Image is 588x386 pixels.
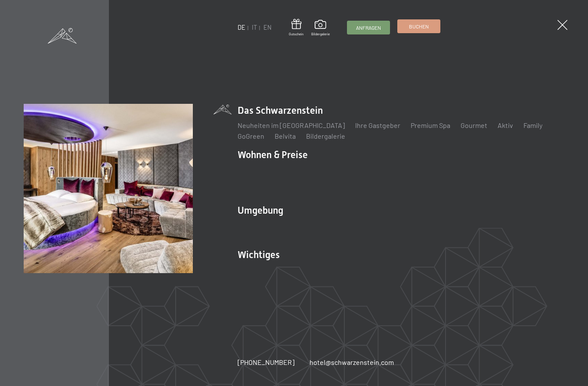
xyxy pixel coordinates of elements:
[347,21,390,34] a: Anfragen
[523,121,542,129] a: Family
[311,20,330,36] a: Bildergalerie
[238,358,294,367] a: [PHONE_NUMBER]
[238,121,345,129] a: Neuheiten im [GEOGRAPHIC_DATA]
[409,23,429,30] span: Buchen
[309,358,394,367] a: hotel@schwarzenstein.com
[263,24,272,31] a: EN
[289,19,303,37] a: Gutschein
[398,20,440,33] a: Buchen
[238,358,294,366] span: [PHONE_NUMBER]
[311,32,330,37] span: Bildergalerie
[289,32,303,37] span: Gutschein
[355,121,400,129] a: Ihre Gastgeber
[356,24,381,31] span: Anfragen
[411,121,450,129] a: Premium Spa
[306,132,345,140] a: Bildergalerie
[275,132,296,140] a: Belvita
[238,24,245,31] a: DE
[498,121,513,129] a: Aktiv
[238,132,264,140] a: GoGreen
[252,24,257,31] a: IT
[461,121,487,129] a: Gourmet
